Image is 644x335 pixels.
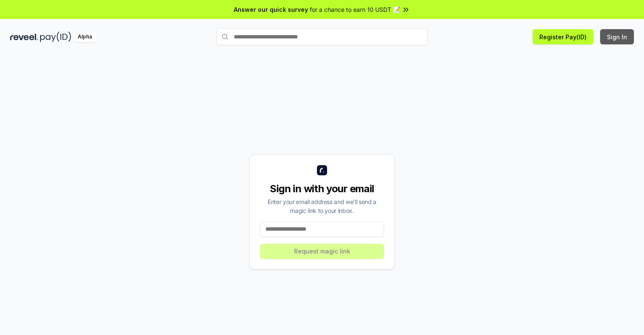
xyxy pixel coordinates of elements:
[600,29,634,44] button: Sign In
[533,29,593,44] button: Register Pay(ID)
[40,32,71,42] img: pay_id
[310,5,400,14] span: for a chance to earn 10 USDT 📝
[317,165,327,175] img: logo_small
[73,32,97,42] div: Alpha
[10,32,38,42] img: reveel_dark
[260,197,384,215] div: Enter your email address and we’ll send a magic link to your inbox.
[234,5,308,14] span: Answer our quick survey
[260,182,384,196] div: Sign in with your email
